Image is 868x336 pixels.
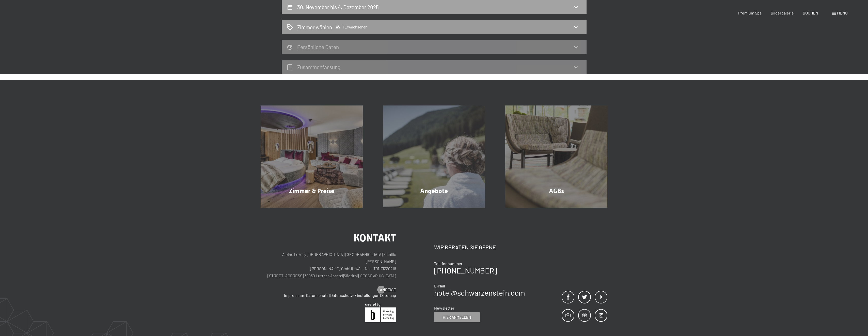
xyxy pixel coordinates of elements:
a: Buchung Angebote [373,105,495,208]
h2: Zimmer wählen [297,23,332,31]
span: Wir beraten Sie gerne [434,244,496,250]
span: Telefonnummer [434,261,463,266]
span: | [358,273,358,278]
span: Angebote [420,187,448,195]
span: | [304,273,304,278]
span: | [329,293,330,298]
a: Bildergalerie [771,10,794,15]
span: | [380,293,381,298]
a: [PHONE_NUMBER] [434,266,497,275]
h2: 30. November bis 4. Dezember 2025 [297,4,379,10]
a: Premium Spa [738,10,762,15]
span: Kontakt [354,232,396,244]
a: Datenschutz-Einstellungen [330,293,380,298]
a: Anreise [377,287,396,293]
h2: Persönliche Daten [297,44,339,50]
h2: Zusammen­fassung [297,64,340,70]
span: | [330,273,330,278]
a: Datenschutz [306,293,328,298]
span: 1 Erwachsener [335,24,367,29]
span: | [305,293,305,298]
img: Brandnamic GmbH | Leading Hospitality Solutions [365,303,396,322]
span: Newsletter [434,306,454,310]
span: AGBs [549,187,564,195]
a: Sitemap [381,293,396,298]
p: Alpine Luxury [GEOGRAPHIC_DATA] [GEOGRAPHIC_DATA] Familie [PERSON_NAME] [PERSON_NAME] GmbH MwSt.-... [261,251,396,279]
a: Buchung AGBs [495,105,618,208]
span: Zimmer & Preise [289,187,334,195]
a: hotel@schwarzenstein.com [434,288,525,297]
span: | [383,252,383,257]
span: Menü [837,10,848,15]
a: BUCHEN [803,10,818,15]
span: E-Mail [434,283,445,288]
a: Impressum [284,293,304,298]
span: Hier anmelden [443,315,471,320]
a: Buchung Zimmer & Preise [250,105,373,208]
span: Anreise [380,287,396,293]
